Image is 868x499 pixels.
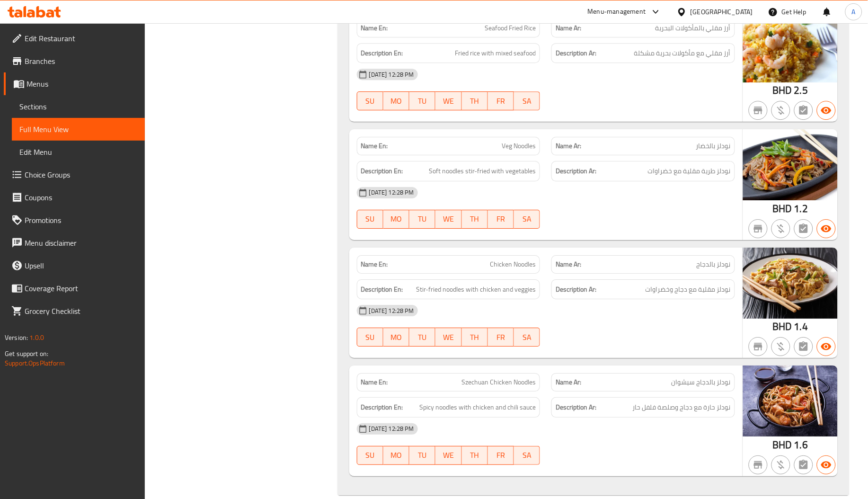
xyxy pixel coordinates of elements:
img: Szechuan_Chicken_Noodles638919852506020671.jpg [743,365,838,437]
span: 1.2 [794,199,808,218]
span: SU [361,330,380,344]
span: FR [492,330,510,344]
a: Grocery Checklist [4,300,145,322]
span: Get support on: [5,348,48,360]
button: SA [514,328,540,347]
span: TU [413,212,432,226]
a: Edit Menu [12,141,145,163]
button: WE [435,91,461,110]
strong: Name En: [361,141,388,151]
button: Purchased item [771,455,790,474]
button: MO [383,91,409,110]
span: TU [413,330,432,344]
button: MO [383,446,409,465]
span: SU [361,94,380,108]
span: Menu disclaimer [25,237,137,249]
span: SA [518,330,536,344]
span: TH [466,330,484,344]
a: Coverage Report [4,277,145,300]
button: TH [462,446,488,465]
button: FR [488,210,514,229]
span: SU [361,212,380,226]
button: SA [514,210,540,229]
strong: Description En: [361,47,403,59]
strong: Description En: [361,284,403,295]
strong: Name Ar: [556,141,581,151]
button: Available [817,455,836,474]
button: Not branch specific item [749,219,768,238]
span: Edit Menu [19,146,137,158]
button: Purchased item [771,337,790,356]
strong: Name En: [361,259,388,269]
button: SU [357,210,383,229]
strong: Name Ar: [556,377,581,387]
button: WE [435,210,461,229]
button: Not has choices [794,455,813,474]
button: TH [462,328,488,347]
span: [DATE] 12:28 PM [365,70,418,79]
button: TU [409,91,435,110]
span: A [852,7,856,17]
a: Upsell [4,254,145,277]
span: نودلز بالدجاج [697,259,731,269]
span: [DATE] 12:28 PM [365,424,418,433]
span: WE [439,212,458,226]
strong: Description Ar: [556,165,596,177]
a: Branches [4,50,145,72]
span: SA [518,94,536,108]
a: Full Menu View [12,118,145,141]
span: FR [492,448,510,462]
strong: Description Ar: [556,401,596,413]
button: Available [817,219,836,238]
span: 2.5 [794,81,808,99]
span: Version: [5,331,28,344]
span: Chicken Noodles [490,259,536,269]
button: Available [817,337,836,356]
button: TH [462,91,488,110]
button: WE [435,446,461,465]
button: MO [383,210,409,229]
span: BHD [773,199,792,218]
span: Spicy noodles with chicken and chili sauce [419,401,536,413]
button: FR [488,446,514,465]
span: FR [492,212,510,226]
div: [GEOGRAPHIC_DATA] [691,7,753,17]
button: Purchased item [771,101,790,120]
span: نودلز حارة مع دجاج وصلصة فلفل حار [633,401,731,413]
button: SU [357,446,383,465]
button: TU [409,446,435,465]
span: 1.4 [794,317,808,336]
strong: Description Ar: [556,284,596,295]
span: Edit Restaurant [25,33,137,44]
span: Stir-fried noodles with chicken and veggies [416,284,536,295]
img: Chicken_Noodles638919852506120362.jpg [743,248,838,319]
img: Veg_Noodles638919852504453844.jpg [743,129,838,200]
a: Support.OpsPlatform [5,357,65,369]
span: WE [439,94,458,108]
div: Menu-management [588,6,646,18]
strong: Name Ar: [556,23,581,33]
span: TH [466,212,484,226]
span: TH [466,448,484,462]
span: Coupons [25,192,137,203]
button: Not has choices [794,101,813,120]
span: TH [466,94,484,108]
button: Not has choices [794,337,813,356]
strong: Description Ar: [556,47,596,59]
span: Coverage Report [25,283,137,294]
span: Seafood Fried Rice [485,23,536,33]
span: Upsell [25,260,137,271]
span: أرز مقلي بالمأكولات البحرية [655,23,731,33]
span: نودلز مقلية مع دجاج وخضراوات [646,284,731,295]
span: 1.0.0 [29,331,44,344]
button: Purchased item [771,219,790,238]
button: SU [357,328,383,347]
button: Not branch specific item [749,455,768,474]
a: Menu disclaimer [4,232,145,254]
img: Seafood_Fried_Rice638919852503888435.jpg [743,11,838,82]
span: Grocery Checklist [25,305,137,317]
span: Veg Noodles [502,141,536,151]
button: FR [488,328,514,347]
span: نودلز بالدجاج سيشوان [672,377,731,387]
span: TU [413,448,432,462]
